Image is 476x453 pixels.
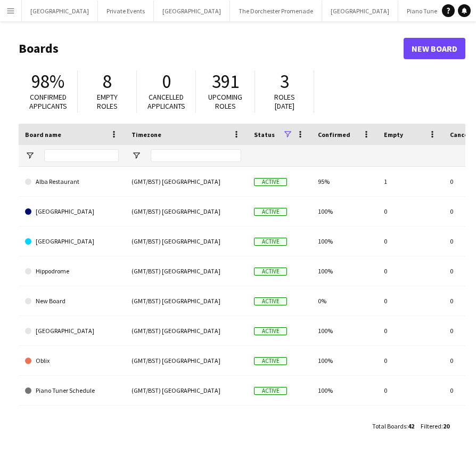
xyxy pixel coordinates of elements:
div: : [421,416,449,436]
span: Empty [384,131,403,139]
a: Private Events [25,406,119,435]
div: (GMT/BST) [GEOGRAPHIC_DATA] [125,316,248,345]
button: Open Filter Menu [132,151,141,160]
div: 100% [311,256,377,286]
span: Confirmed applicants [29,92,67,111]
div: (GMT/BST) [GEOGRAPHIC_DATA] [125,167,248,196]
span: Active [254,238,287,246]
div: 0 [377,256,444,286]
div: 0 [377,316,444,345]
div: 100% [311,316,377,345]
span: Cancels [450,131,473,139]
span: Active [254,327,287,335]
span: 3 [280,70,289,93]
div: 97% [311,406,377,435]
a: Hippodrome [25,256,119,286]
div: 0 [377,286,444,316]
span: Active [254,268,287,276]
div: : [372,416,414,436]
button: The Dorchester Promenade [230,1,322,21]
div: (GMT/BST) [GEOGRAPHIC_DATA] [125,197,248,226]
a: [GEOGRAPHIC_DATA] [25,226,119,256]
div: 100% [311,346,377,375]
div: 95% [311,167,377,196]
span: Active [254,357,287,365]
span: Board name [25,131,61,139]
span: Confirmed [318,131,350,139]
div: (GMT/BST) [GEOGRAPHIC_DATA] [125,286,248,316]
a: Oblix [25,346,119,376]
h1: Boards [19,41,404,56]
span: Active [254,178,287,186]
span: 0 [162,70,171,93]
div: 1 [377,167,444,196]
a: [GEOGRAPHIC_DATA] [25,316,119,346]
span: 391 [212,70,239,93]
button: [GEOGRAPHIC_DATA] [322,1,398,21]
span: Filtered [421,422,441,430]
input: Timezone Filter Input [151,149,241,162]
button: Open Filter Menu [25,151,35,160]
div: (GMT/BST) [GEOGRAPHIC_DATA] [125,346,248,375]
div: 0% [311,286,377,316]
div: 100% [311,197,377,226]
div: (GMT/BST) [GEOGRAPHIC_DATA] [125,406,248,435]
a: New Board [25,286,119,316]
div: (GMT/BST) [GEOGRAPHIC_DATA] [125,226,248,256]
button: [GEOGRAPHIC_DATA] [154,1,230,21]
span: 42 [408,422,414,430]
div: 0 [377,376,444,405]
span: 20 [443,422,449,430]
span: Cancelled applicants [147,92,185,111]
a: [GEOGRAPHIC_DATA] [25,197,119,226]
div: 100% [311,226,377,256]
span: Roles [DATE] [274,92,295,111]
span: Total Boards [372,422,406,430]
div: 0 [377,197,444,226]
input: Board name Filter Input [44,149,119,162]
button: Piano Tuner Schedule [398,1,475,21]
span: Upcoming roles [208,92,242,111]
div: 0 [377,226,444,256]
div: 1 [377,406,444,435]
span: Empty roles [97,92,118,111]
button: Private Events [98,1,154,21]
span: Active [254,208,287,216]
div: (GMT/BST) [GEOGRAPHIC_DATA] [125,376,248,405]
span: Status [254,131,275,139]
span: 98% [31,70,64,93]
div: 0 [377,346,444,375]
a: New Board [404,38,465,59]
span: Active [254,297,287,305]
span: Active [254,387,287,395]
span: Timezone [132,131,161,139]
button: [GEOGRAPHIC_DATA] [22,1,98,21]
div: 100% [311,376,377,405]
a: Piano Tuner Schedule [25,376,119,406]
div: (GMT/BST) [GEOGRAPHIC_DATA] [125,256,248,286]
span: 8 [103,70,112,93]
a: Alba Restaurant [25,167,119,197]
